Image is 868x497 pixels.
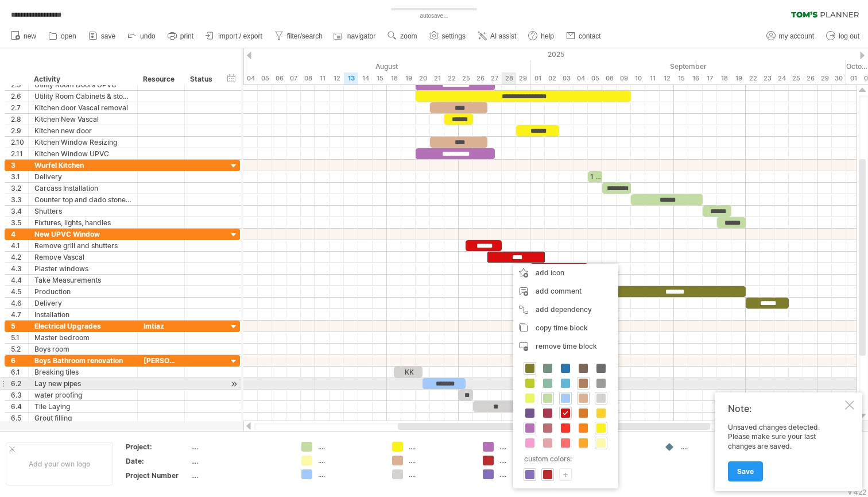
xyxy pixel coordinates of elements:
[126,442,189,452] div: Project:
[34,321,131,332] div: Electrical Upgrades
[459,72,473,84] div: Monday, 25 August 2025
[475,29,520,44] a: AI assist
[490,32,516,40] span: AI assist
[287,32,323,40] span: filter/search
[358,72,373,84] div: Thursday, 14 August 2025
[272,72,286,84] div: Wednesday, 6 August 2025
[272,29,326,44] a: filter/search
[330,72,344,84] div: Tuesday, 12 August 2025
[11,298,28,309] div: 4.6
[588,72,602,84] div: Friday, 5 September 2025
[728,423,843,481] div: Unsaved changes detected. Please make sure your last changes are saved.
[34,148,131,159] div: Kitchen Window UPVC
[11,309,28,320] div: 4.7
[536,323,588,332] span: copy time block
[764,29,817,44] a: my account
[846,72,861,84] div: Wednesday, 1 October 2025
[717,72,731,84] div: Thursday, 18 September 2025
[318,469,381,479] div: ....
[165,29,197,44] a: print
[11,378,28,389] div: 6.2
[513,300,618,319] div: add dependency
[832,72,846,84] div: Tuesday, 30 September 2025
[34,206,131,217] div: Shutters
[11,275,28,286] div: 4.4
[34,401,131,412] div: Tile Laying
[602,72,617,84] div: Monday, 8 September 2025
[11,171,28,182] div: 3.1
[34,240,131,251] div: Remove grill and shutters
[6,442,113,486] div: Add your own logo
[387,72,401,84] div: Monday, 18 August 2025
[34,263,131,274] div: Plaster windows
[11,206,28,217] div: 3.4
[11,367,28,377] div: 6.1
[11,102,28,113] div: 2.7
[11,183,28,194] div: 3.2
[789,72,803,84] div: Thursday, 25 September 2025
[332,29,379,44] a: navigator
[11,217,28,228] div: 3.5
[11,390,28,400] div: 6.3
[318,442,381,452] div: ....
[728,461,763,481] a: Save
[315,72,330,84] div: Monday, 11 August 2025
[11,413,28,423] div: 6.5
[848,488,866,496] div: v 422
[180,32,193,40] span: print
[344,72,358,84] div: Wednesday, 13 August 2025
[229,60,530,72] div: August 2025
[125,29,159,44] a: undo
[86,29,119,44] a: save
[519,451,609,467] div: custom colors:
[11,321,28,332] div: 5
[499,442,562,452] div: ....
[34,390,131,400] div: water proofing
[681,442,743,452] div: ....
[573,72,588,84] div: Thursday, 4 September 2025
[473,72,487,84] div: Tuesday, 26 August 2025
[301,72,315,84] div: Friday, 8 August 2025
[101,32,115,40] span: save
[401,72,416,84] div: Tuesday, 19 August 2025
[525,29,557,44] a: help
[45,29,80,44] a: open
[34,102,131,113] div: Kitchen door Vascal removal
[541,32,554,40] span: help
[385,29,420,44] a: zoom
[516,72,530,84] div: Friday, 29 August 2025
[631,72,645,84] div: Wednesday, 10 September 2025
[703,72,717,84] div: Wednesday, 17 September 2025
[34,217,131,228] div: Fixtures, lights, handles
[11,91,28,102] div: 2.6
[442,32,466,40] span: settings
[34,344,131,355] div: Boys room
[409,442,471,452] div: ....
[536,342,597,350] span: remove time block
[731,72,746,84] div: Friday, 19 September 2025
[11,240,28,251] div: 4.1
[617,72,631,84] div: Tuesday, 9 September 2025
[394,367,423,377] div: KK
[34,332,131,343] div: Master bedroom
[34,160,131,171] div: Wurfel Kitchen
[286,72,301,84] div: Thursday, 7 August 2025
[11,137,28,148] div: 2.10
[34,91,131,102] div: Utility Room Cabinets & stone countertop
[191,442,288,452] div: ....
[126,456,189,466] div: Date:
[416,72,430,84] div: Wednesday, 20 August 2025
[502,72,516,84] div: Thursday, 28 August 2025
[34,252,131,263] div: Remove Vascal
[11,160,28,171] div: 3
[746,72,760,84] div: Monday, 22 September 2025
[430,72,444,84] div: Thursday, 21 August 2025
[347,32,375,40] span: navigator
[803,72,817,84] div: Friday, 26 September 2025
[34,194,131,205] div: Counter top and dado stonework
[660,72,674,84] div: Friday, 12 September 2025
[34,229,131,240] div: New UPVC Window
[530,72,545,84] div: Monday, 1 September 2025
[427,29,469,44] a: settings
[11,263,28,274] div: 4.3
